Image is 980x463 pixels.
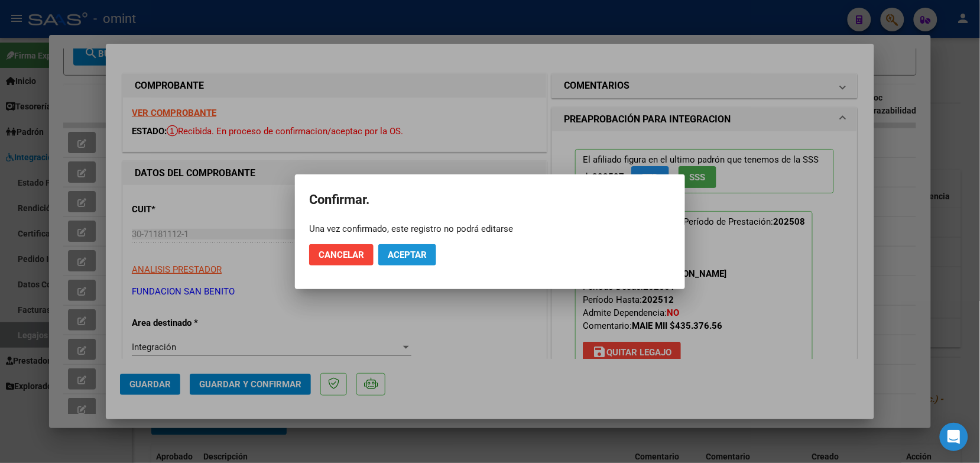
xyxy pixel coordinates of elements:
[319,250,364,260] span: Cancelar
[940,423,968,451] div: Open Intercom Messenger
[309,189,671,211] h2: Confirmar.
[378,244,436,266] button: Aceptar
[309,223,671,235] div: Una vez confirmado, este registro no podrá editarse
[388,250,427,260] span: Aceptar
[309,244,374,266] button: Cancelar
